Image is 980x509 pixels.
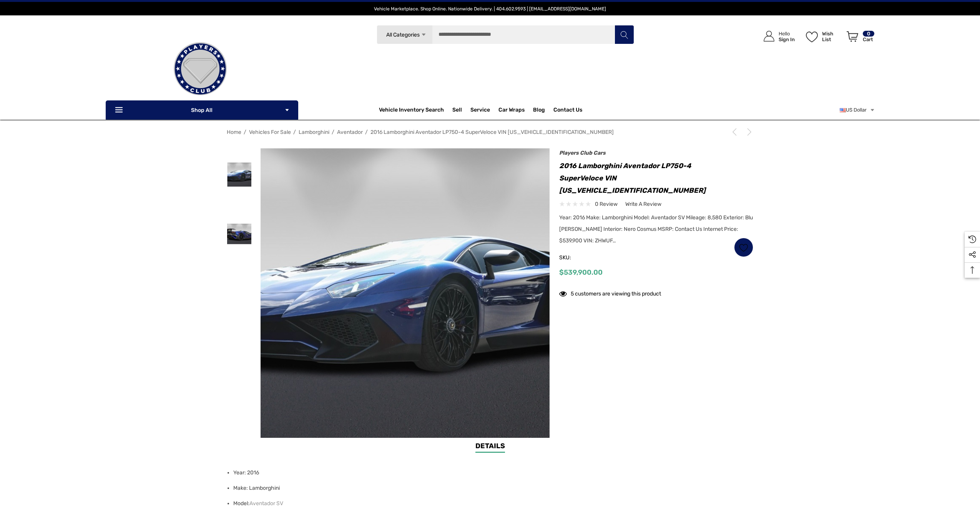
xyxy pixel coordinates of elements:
svg: Recently Viewed [968,235,976,243]
span: Sell [452,107,462,115]
a: Contact Us [553,107,582,115]
a: Write a Review [625,199,661,209]
img: For Sale: 2016 Lamborghini Aventador LP750-4 SuperVeloce VIN ZHWUF3ZD9GLA04400 [224,224,255,244]
a: Players Club Cars [559,150,606,156]
a: Vehicles For Sale [249,129,291,135]
nav: Breadcrumb [227,125,753,139]
span: SKU: [559,252,598,263]
img: For Sale: 2016 Lamborghini Aventador LP750-4 SuperVeloce VIN ZHWUF3ZD9GLA04400 [227,162,251,187]
svg: Wish List [806,32,818,42]
svg: Review Your Cart [847,31,858,42]
a: Aventador [337,129,363,135]
svg: Icon Arrow Down [421,32,427,38]
p: Hello [779,31,795,37]
a: Blog [533,107,545,115]
a: Car Wraps [498,102,533,118]
a: Next [742,128,753,136]
p: Wish List [822,31,842,42]
a: Sign in [755,23,799,50]
a: Vehicle Inventory Search [379,107,444,115]
a: Previous [731,128,741,136]
img: Players Club | Cars For Sale [162,30,239,107]
li: Year: 2016 [233,465,749,481]
img: For Sale: 2016 Lamborghini Aventador LP750-4 SuperVeloce VIN ZHWUF3ZD9GLA04400 [261,148,550,438]
svg: Social Media [968,251,976,259]
a: Cart with 0 items [843,23,875,53]
span: Vehicle Marketplace. Shop Online. Nationwide Delivery. | 404.602.9593 | [EMAIL_ADDRESS][DOMAIN_NAME] [374,6,606,12]
button: Search [615,25,634,44]
a: Service [470,107,490,115]
a: Details [475,441,505,453]
a: Wish List Wish List [802,23,843,50]
span: 0 review [595,199,618,209]
span: Year: 2016 Make: Lamborghini Model: Aventador SV Mileage: 8,580 Exterior: Blu [PERSON_NAME] Inter... [559,214,753,244]
svg: Icon Line [114,106,126,115]
span: $539,900.00 [559,268,603,277]
p: 0 [863,31,874,37]
a: Sell [452,102,470,118]
a: Home [227,129,241,135]
p: Shop All [106,100,298,120]
svg: Top [965,266,980,274]
span: Car Wraps [498,107,525,115]
a: Wish List [734,238,753,257]
svg: Icon User Account [764,31,774,42]
p: Cart [863,37,874,42]
a: 2016 Lamborghini Aventador LP750-4 SuperVeloce VIN [US_VEHICLE_IDENTIFICATION_NUMBER] [370,129,614,135]
a: USD [840,102,875,118]
div: 5 customers are viewing this product [559,287,661,299]
p: Sign In [779,37,795,42]
svg: Icon Arrow Down [284,107,290,113]
li: Make: Lamborghini [233,481,749,496]
a: Lamborghini [299,129,329,135]
svg: Wish List [739,243,748,252]
span: Write a Review [625,201,661,208]
a: All Categories Icon Arrow Down Icon Arrow Up [377,25,432,44]
span: All Categories [386,32,419,38]
h1: 2016 Lamborghini Aventador LP750-4 SuperVeloce VIN [US_VEHICLE_IDENTIFICATION_NUMBER] [559,160,753,197]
